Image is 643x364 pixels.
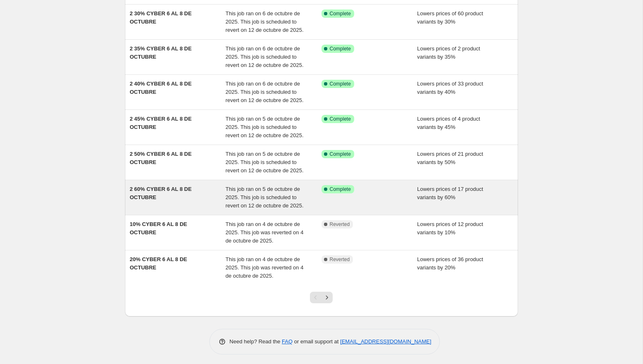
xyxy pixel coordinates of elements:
span: Complete [330,81,351,87]
span: Complete [330,186,351,193]
span: Need help? Read the [230,338,282,345]
span: Complete [330,45,351,52]
span: 10% CYBER 6 AL 8 DE OCTUBRE [130,221,187,236]
span: Lowers prices of 36 product variants by 20% [417,256,483,271]
span: Lowers prices of 12 product variants by 10% [417,221,483,236]
span: Reverted [330,256,350,263]
span: 2 60% CYBER 6 AL 8 DE OCTUBRE [130,186,192,200]
a: FAQ [282,338,293,345]
span: This job ran on 5 de octubre de 2025. This job is scheduled to revert on 12 de octubre de 2025. [226,186,304,209]
span: This job ran on 6 de octubre de 2025. This job is scheduled to revert on 12 de octubre de 2025. [226,81,304,103]
span: Complete [330,10,351,17]
span: Lowers prices of 60 product variants by 30% [417,10,483,25]
span: Reverted [330,221,350,228]
span: This job ran on 6 de octubre de 2025. This job is scheduled to revert on 12 de octubre de 2025. [226,45,304,68]
a: [EMAIL_ADDRESS][DOMAIN_NAME] [340,338,431,345]
span: 2 45% CYBER 6 AL 8 DE OCTUBRE [130,116,192,130]
span: 2 50% CYBER 6 AL 8 DE OCTUBRE [130,151,192,165]
span: 2 30% CYBER 6 AL 8 DE OCTUBRE [130,10,192,25]
span: Lowers prices of 17 product variants by 60% [417,186,483,200]
span: Lowers prices of 4 product variants by 45% [417,116,480,130]
button: Next [321,292,333,303]
span: This job ran on 6 de octubre de 2025. This job is scheduled to revert on 12 de octubre de 2025. [226,10,304,33]
span: This job ran on 4 de octubre de 2025. This job was reverted on 4 de octubre de 2025. [226,256,303,279]
span: 2 40% CYBER 6 AL 8 DE OCTUBRE [130,81,192,95]
nav: Pagination [310,292,333,303]
span: Complete [330,151,351,157]
span: 20% CYBER 6 AL 8 DE OCTUBRE [130,256,187,271]
span: This job ran on 4 de octubre de 2025. This job was reverted on 4 de octubre de 2025. [226,221,303,244]
span: This job ran on 5 de octubre de 2025. This job is scheduled to revert on 12 de octubre de 2025. [226,151,304,174]
span: This job ran on 5 de octubre de 2025. This job is scheduled to revert on 12 de octubre de 2025. [226,116,304,138]
span: 2 35% CYBER 6 AL 8 DE OCTUBRE [130,45,192,60]
span: Lowers prices of 2 product variants by 35% [417,45,480,60]
span: or email support at [293,338,340,345]
span: Complete [330,116,351,122]
span: Lowers prices of 33 product variants by 40% [417,81,483,95]
span: Lowers prices of 21 product variants by 50% [417,151,483,165]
